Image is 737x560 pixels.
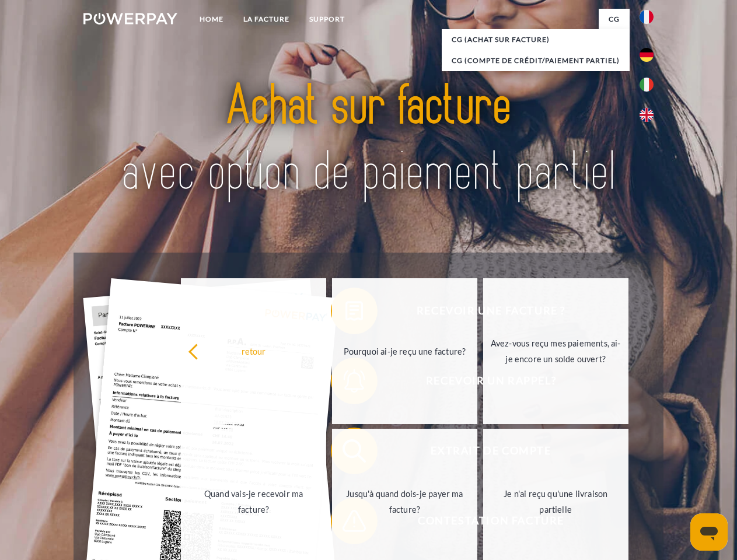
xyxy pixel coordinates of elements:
[339,486,470,517] div: Jusqu'à quand dois-je payer ma facture?
[442,29,630,50] a: CG (achat sur facture)
[190,9,233,30] a: Home
[640,48,654,62] img: de
[83,13,177,24] img: logo-powerpay-white.svg
[640,78,654,92] img: it
[483,278,628,424] a: Avez-vous reçu mes paiements, ai-je encore un solde ouvert?
[640,108,654,122] img: en
[188,343,319,359] div: retour
[233,9,299,30] a: LA FACTURE
[690,513,728,551] iframe: Bouton de lancement de la fenêtre de messagerie
[188,486,319,517] div: Quand vais-je recevoir ma facture?
[490,335,621,367] div: Avez-vous reçu mes paiements, ai-je encore un solde ouvert?
[111,56,626,223] img: title-powerpay_fr.svg
[299,9,355,30] a: Support
[339,343,470,359] div: Pourquoi ai-je reçu une facture?
[640,10,654,24] img: fr
[490,486,621,517] div: Je n'ai reçu qu'une livraison partielle
[442,50,630,71] a: CG (Compte de crédit/paiement partiel)
[599,9,630,30] a: CG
